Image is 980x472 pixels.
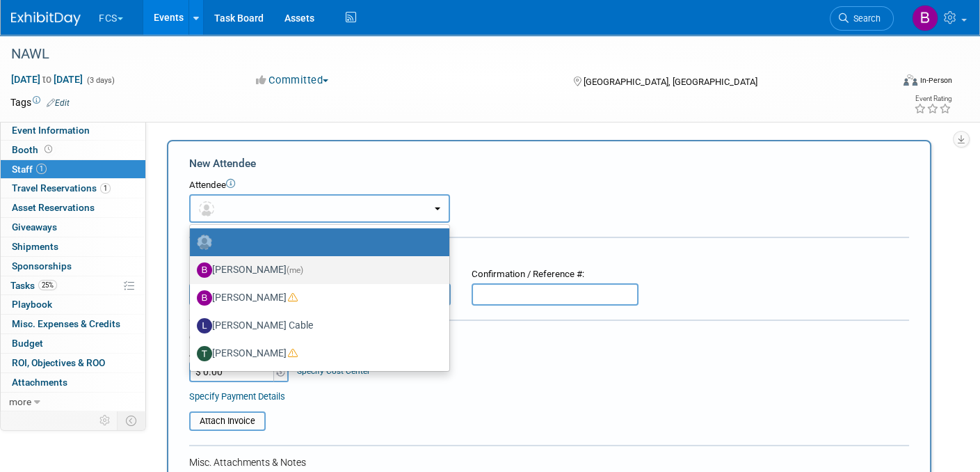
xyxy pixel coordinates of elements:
span: Tasks [10,280,57,291]
img: Format-Inperson.png [903,74,917,86]
img: B.jpg [197,290,212,306]
span: Shipments [12,241,58,252]
span: (me) [287,265,303,275]
a: Tasks25% [1,276,145,295]
a: Specify Payment Details [189,391,285,402]
span: Booth not reserved yet [42,144,55,155]
a: Travel Reservations1 [1,179,145,198]
span: Event Information [12,125,90,136]
a: Search [830,6,894,31]
span: (3 days) [86,76,115,85]
a: Attachments [1,373,145,392]
span: Misc. Expenses & Credits [12,318,120,329]
img: Barb DeWyer [912,5,938,31]
span: Giveaways [12,221,57,233]
a: Sponsorships [1,257,145,276]
button: Committed [251,73,334,88]
td: Tags [10,95,70,109]
img: ExhibitDay [11,12,81,26]
div: Event Format [812,72,952,93]
span: Budget [12,338,43,349]
div: Confirmation / Reference #: [472,268,638,281]
span: Sponsorships [12,260,72,272]
span: [DATE] [DATE] [10,73,83,86]
div: In-Person [919,75,952,86]
div: Registration / Ticket Info (optional) [189,247,909,261]
span: Travel Reservations [12,182,111,194]
span: 25% [38,280,57,290]
body: Rich Text Area. Press ALT-0 for help. [8,6,700,19]
span: to [40,74,54,85]
a: Playbook [1,295,145,314]
img: B.jpg [197,262,212,278]
div: Event Rating [914,95,951,102]
a: ROI, Objectives & ROO [1,354,145,372]
label: [PERSON_NAME] [197,259,435,281]
label: [PERSON_NAME] Cable [197,315,435,337]
a: Asset Reservations [1,198,145,217]
span: [GEOGRAPHIC_DATA], [GEOGRAPHIC_DATA] [584,77,757,87]
a: Budget [1,334,145,353]
label: [PERSON_NAME] [197,287,435,309]
div: New Attendee [189,156,909,171]
a: Shipments [1,237,145,256]
div: NAWL [6,42,872,67]
label: [PERSON_NAME] [197,343,435,365]
a: Misc. Expenses & Credits [1,315,145,333]
img: Unassigned-User-Icon.png [197,235,212,250]
span: Attachments [12,377,67,388]
a: Event Information [1,121,145,140]
span: 1 [100,183,111,194]
span: more [9,396,31,407]
span: ROI, Objectives & ROO [12,357,105,368]
img: L.jpg [197,318,212,333]
td: Toggle Event Tabs [118,411,146,430]
img: T.jpg [197,346,212,361]
span: 1 [36,164,47,174]
span: Staff [12,164,47,175]
div: Misc. Attachments & Notes [189,455,909,469]
a: more [1,393,145,411]
a: Giveaways [1,218,145,237]
span: Search [849,13,881,24]
a: Booth [1,141,145,159]
span: Booth [12,144,55,155]
a: Staff1 [1,160,145,179]
div: Attendee [189,179,909,192]
a: Edit [47,98,70,108]
td: Personalize Event Tab Strip [93,411,118,430]
span: Asset Reservations [12,202,95,213]
div: Cost: [189,331,909,345]
span: Playbook [12,299,52,310]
